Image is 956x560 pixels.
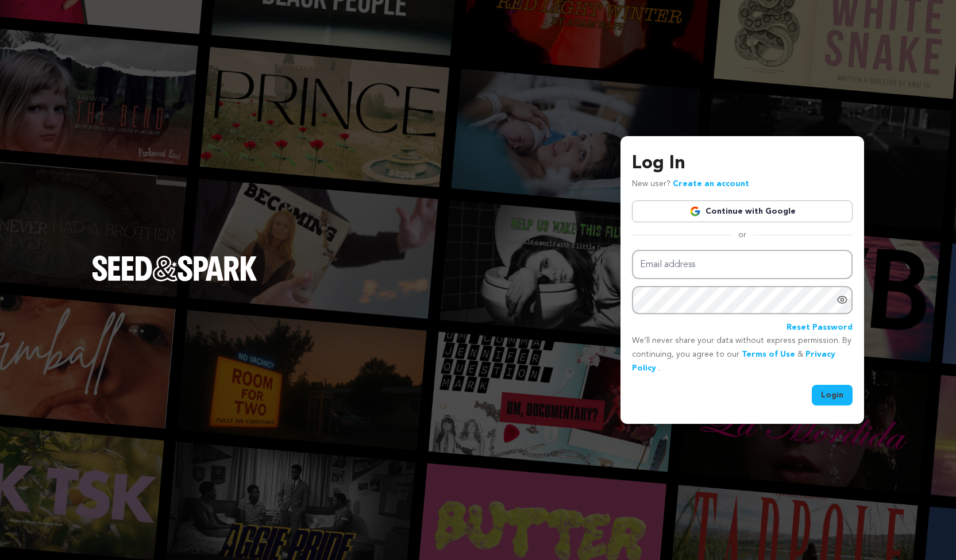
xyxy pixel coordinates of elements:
a: Create an account [673,180,749,188]
img: Google logo [689,206,701,217]
a: Privacy Policy [632,350,835,372]
span: or [731,229,753,241]
a: Continue with Google [632,200,853,222]
a: Terms of Use [742,350,795,358]
a: Seed&Spark Homepage [92,256,257,304]
a: Show password as plain text. Warning: this will display your password on the screen. [836,294,848,306]
input: Email address [632,250,853,279]
a: Reset Password [787,321,853,335]
h3: Log In [632,150,853,177]
p: New user? [632,177,749,191]
button: Login [812,385,853,405]
p: We’ll never share your data without express permission. By continuing, you agree to our & . [632,334,853,375]
img: Seed&Spark Logo [92,256,257,281]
